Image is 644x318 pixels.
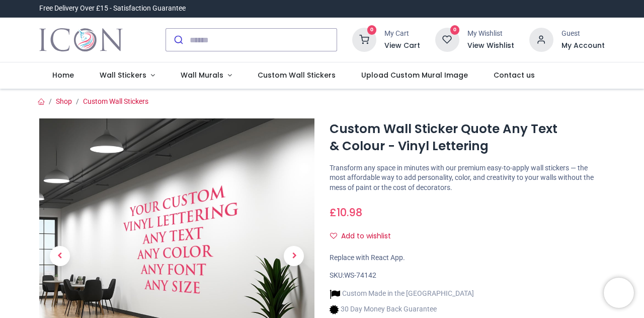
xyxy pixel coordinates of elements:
[83,97,148,105] a: Custom Wall Stickers
[467,29,514,39] div: My Wishlist
[337,205,362,220] span: 10.98
[284,246,304,266] span: Next
[330,120,605,155] h1: Custom Wall Sticker Quote Any Text & Colour - Vinyl Lettering
[604,278,634,308] iframe: Brevo live chat
[168,62,245,89] a: Wall Murals
[384,41,420,51] a: View Cart
[384,29,420,39] div: My Cart
[330,253,605,263] div: Replace with React App.
[258,70,336,80] span: Custom Wall Stickers
[330,205,362,220] span: £
[494,70,535,80] span: Contact us
[39,4,186,14] div: Free Delivery Over £15 - Satisfaction Guarantee
[330,304,474,315] li: 30 Day Money Back Guarantee
[39,26,122,54] a: Logo of Icon Wall Stickers
[367,25,377,35] sup: 0
[181,70,223,80] span: Wall Murals
[361,70,468,80] span: Upload Custom Mural Image
[330,232,337,239] i: Add to wishlist
[87,62,168,89] a: Wall Stickers
[330,289,474,299] li: Custom Made in the [GEOGRAPHIC_DATA]
[393,4,605,14] iframe: Customer reviews powered by Trustpilot
[166,29,190,51] button: Submit
[330,163,605,193] p: Transform any space in minutes with our premium easy-to-apply wall stickers — the most affordable...
[467,41,514,51] a: View Wishlist
[450,25,460,35] sup: 0
[344,271,376,279] span: WS-74142
[39,26,122,54] img: Icon Wall Stickers
[50,246,70,266] span: Previous
[352,35,376,43] a: 0
[561,41,605,51] a: My Account
[561,29,605,39] div: Guest
[100,70,146,80] span: Wall Stickers
[435,35,459,43] a: 0
[56,97,72,105] a: Shop
[52,70,74,80] span: Home
[330,271,605,281] div: SKU:
[330,228,399,245] button: Add to wishlistAdd to wishlist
